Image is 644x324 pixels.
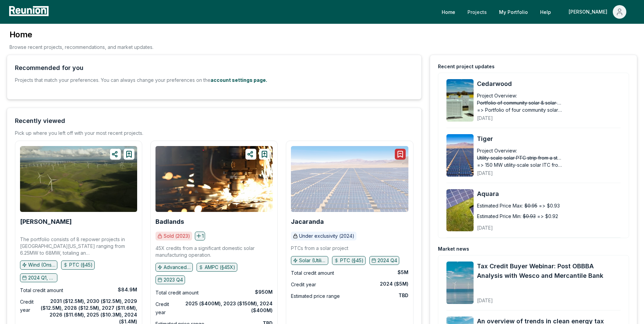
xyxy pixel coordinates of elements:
[20,273,57,282] button: 2024 Q1, 2024 Q2, 2024 Q3, 2024 Q4, 2025 Q1
[291,256,328,265] button: Solar (Utility)
[20,218,72,225] a: [PERSON_NAME]
[340,257,364,264] p: PTC (§45)
[477,202,523,209] div: Estimated Price Max:
[155,300,177,317] div: Credit year
[436,5,461,19] a: Home
[477,106,562,113] span: => Portfolio of four community solar & solar + storage projects in the [GEOGRAPHIC_DATA].
[155,218,184,225] b: Badlands
[20,236,137,256] p: The portfolio consists of 8 repower projects in [GEOGRAPHIC_DATA][US_STATE] ranging from 6.25MW t...
[155,146,273,212] img: Badlands
[462,5,492,19] a: Projects
[15,130,143,137] div: Pick up where you left off with your most recent projects.
[291,292,340,300] div: Estimated price range
[446,262,474,304] img: Tax Credit Buyer Webinar: Post OBBBA Analysis with Wesco and Mercantile Bank
[477,213,521,220] div: Estimated Price Min:
[69,262,93,268] p: PTC (§45)
[446,134,474,177] img: Tiger
[494,5,533,19] a: My Portfolio
[477,161,562,168] span: => 150 MW utility-scale solar ITC from a very experienced sponsor.
[20,146,137,212] img: Moran
[291,281,316,289] div: Credit year
[15,77,210,83] span: Projects that match your preferences. You can always change your preferences on the
[477,110,587,122] div: [DATE]
[20,298,34,314] div: Credit year
[118,286,137,293] div: $84.9M
[164,233,190,239] p: Sold (2023)
[15,116,65,126] div: Recently viewed
[477,292,621,304] div: [DATE]
[477,134,621,144] a: Tiger
[477,147,517,154] div: Project Overview:
[15,63,84,73] div: Recommended for you
[369,256,399,265] button: 2024 Q4
[164,276,183,283] p: 2023 Q4
[446,189,474,232] img: Aquara
[10,43,153,51] p: Browse recent projects, recommendations, and market updates.
[210,77,267,83] a: account settings page.
[398,269,408,276] div: $5M
[20,218,72,225] b: [PERSON_NAME]
[28,262,55,268] p: Wind (Onshore)
[563,5,632,19] button: [PERSON_NAME]
[477,189,621,199] a: Aquara
[477,79,621,89] a: Cedarwood
[477,99,562,106] span: Portfolio of community solar & solar + storage projects in the [GEOGRAPHIC_DATA].
[525,202,537,209] span: $0.95
[164,264,191,271] p: Advanced manufacturing
[291,269,334,277] div: Total credit amount
[539,202,560,209] span: => $0.93
[438,63,495,70] div: Recent project updates
[155,289,199,297] div: Total credit amount
[378,257,397,264] p: 2024 Q4
[537,213,558,220] span: => $0.92
[477,154,562,161] span: Utility-scale solar PTC strip from a strong sponsor.
[205,264,235,271] p: AMPC (§45X)
[255,289,273,295] div: $950M
[477,165,587,177] div: [DATE]
[299,257,326,264] p: Solar (Utility)
[380,281,408,287] div: 2024 ($5M)
[535,5,556,19] a: Help
[155,275,185,284] button: 2023 Q4
[399,292,408,299] div: TBD
[477,92,517,99] div: Project Overview:
[438,246,469,252] div: Market news
[20,286,63,294] div: Total credit amount
[10,29,153,40] h3: Home
[477,219,587,231] div: [DATE]
[523,213,536,220] span: $0.93
[177,300,273,314] div: 2025 ($400M), 2023 ($150M), 2024 ($400M)
[569,5,610,19] div: [PERSON_NAME]
[477,262,621,281] a: Tax Credit Buyer Webinar: Post OBBBA Analysis with Wesco and Mercantile Bank
[299,233,354,239] p: Under exclusivity (2024)
[20,260,57,269] button: Wind (Onshore)
[436,5,637,19] nav: Main
[195,232,205,240] button: 1
[446,79,474,122] img: Cedarwood
[28,274,55,281] p: 2024 Q1, 2024 Q2, 2024 Q3, 2024 Q4, 2025 Q1
[155,245,273,258] p: 45X credits from a significant domestic solar manufacturing operation.
[155,218,184,225] a: Badlands
[155,263,193,272] button: Advanced manufacturing
[291,245,348,252] p: PTCs from a solar project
